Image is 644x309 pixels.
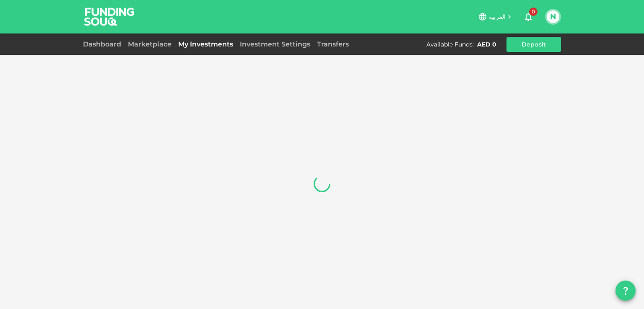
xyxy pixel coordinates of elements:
[529,8,538,16] span: 0
[314,40,352,48] a: Transfers
[426,40,474,49] div: Available Funds :
[615,281,636,301] button: question
[83,40,125,48] a: Dashboard
[506,37,561,52] button: Deposit
[175,40,236,48] a: My Investments
[547,10,559,23] button: N
[236,40,314,48] a: Investment Settings
[520,8,537,25] button: 0
[477,40,496,49] div: AED 0
[125,40,175,48] a: Marketplace
[489,13,506,21] span: العربية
